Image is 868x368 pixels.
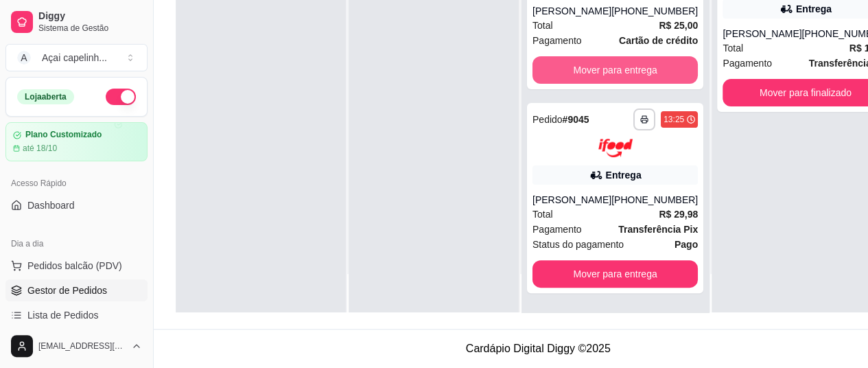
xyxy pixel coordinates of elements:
[532,222,582,237] span: Pagamento
[532,207,553,222] span: Total
[723,27,801,41] div: [PERSON_NAME]
[27,308,99,322] span: Lista de Pedidos
[598,139,633,157] img: ifood
[606,168,642,182] div: Entrega
[38,23,142,34] span: Sistema de Gestão
[563,114,589,125] strong: # 9045
[5,44,148,71] button: Select a team
[532,260,698,288] button: Mover para entrega
[723,56,772,71] span: Pagamento
[5,172,148,194] div: Acesso Rápido
[664,114,684,125] div: 13:25
[25,130,102,140] article: Plano Customizado
[5,5,148,38] a: DiggySistema de Gestão
[27,198,75,212] span: Dashboard
[38,10,142,23] span: Diggy
[5,233,148,255] div: Dia a dia
[723,41,743,56] span: Total
[532,4,611,18] div: [PERSON_NAME]
[796,2,832,16] div: Entrega
[532,33,582,48] span: Pagamento
[17,51,31,65] span: A
[5,122,148,161] a: Plano Customizadoaté 18/10
[27,259,122,273] span: Pedidos balcão (PDV)
[5,194,148,216] a: Dashboard
[532,56,698,84] button: Mover para entrega
[619,35,698,46] strong: Cartão de crédito
[5,304,148,326] a: Lista de Pedidos
[27,284,107,297] span: Gestor de Pedidos
[659,209,698,220] strong: R$ 29,98
[618,224,698,235] strong: Transferência Pix
[532,193,611,207] div: [PERSON_NAME]
[106,89,136,105] button: Alterar Status
[659,20,698,31] strong: R$ 25,00
[532,114,563,125] span: Pedido
[675,239,698,250] strong: Pago
[532,18,553,33] span: Total
[611,193,698,207] div: [PHONE_NUMBER]
[5,330,148,363] button: [EMAIL_ADDRESS][DOMAIN_NAME]
[532,237,624,252] span: Status do pagamento
[23,143,57,154] article: até 18/10
[5,279,148,301] a: Gestor de Pedidos
[5,255,148,277] button: Pedidos balcão (PDV)
[17,89,74,104] div: Loja aberta
[42,51,107,65] div: Açai capelinh ...
[611,4,698,18] div: [PHONE_NUMBER]
[38,341,126,352] span: [EMAIL_ADDRESS][DOMAIN_NAME]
